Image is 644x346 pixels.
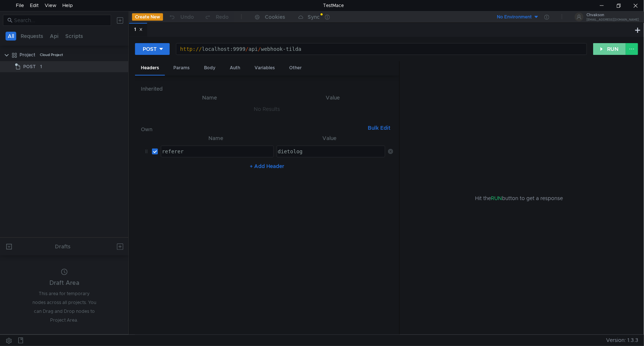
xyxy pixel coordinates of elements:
[586,18,639,21] div: [EMAIL_ADDRESS][DOMAIN_NAME]
[40,49,63,60] div: Cloud Project
[198,61,221,75] div: Body
[55,242,71,251] div: Drafts
[18,32,45,41] button: Requests
[265,13,285,21] div: Cookies
[158,134,274,143] th: Name
[167,61,195,75] div: Params
[23,61,36,72] span: POST
[143,45,157,53] div: POST
[216,13,229,21] div: Redo
[180,13,194,21] div: Undo
[274,134,385,143] th: Value
[6,32,16,41] button: All
[249,61,281,75] div: Variables
[141,84,393,93] h6: Inherited
[40,61,42,72] div: 1
[134,26,143,34] div: 1
[475,194,563,202] span: Hit the button to get a response
[224,61,246,75] div: Auth
[254,106,280,112] nz-embed-empty: No Results
[163,11,199,22] button: Undo
[272,93,393,102] th: Value
[63,32,85,41] button: Scripts
[247,162,287,171] button: + Add Header
[488,11,539,23] button: No Environment
[283,61,308,75] div: Other
[20,49,35,60] div: Project
[491,195,502,202] span: RUN
[135,61,165,76] div: Headers
[147,93,272,102] th: Name
[308,14,320,20] div: Sync
[497,14,532,21] div: No Environment
[586,13,639,17] div: Chvakson
[593,43,626,55] button: RUN
[141,125,365,134] h6: Own
[48,32,61,41] button: Api
[199,11,234,22] button: Redo
[14,16,107,24] input: Search...
[606,335,638,346] span: Version: 1.3.3
[365,123,393,132] button: Bulk Edit
[135,43,170,55] button: POST
[132,13,163,21] button: Create New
